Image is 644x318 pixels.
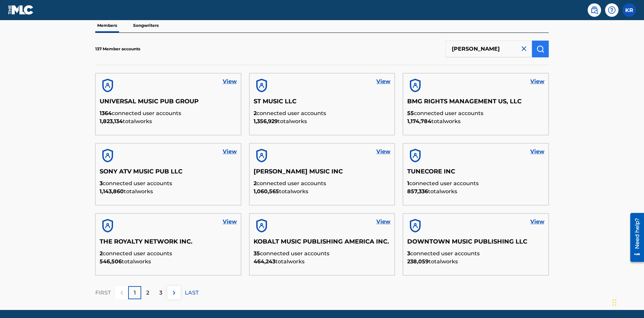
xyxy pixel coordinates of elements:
h5: BMG RIGHTS MANAGEMENT US, LLC [407,98,544,109]
img: help [608,6,616,14]
span: 2 [100,250,103,257]
p: FIRST [95,289,111,297]
img: Search Works [536,45,544,53]
p: Members [95,18,119,33]
span: 1,143,860 [100,188,124,195]
div: User Menu [623,3,636,17]
p: total works [407,117,544,125]
span: 35 [254,250,260,257]
p: 137 Member accounts [95,46,140,52]
span: 1364 [100,110,112,116]
span: 464,243 [254,258,275,265]
span: 1,823,134 [100,118,123,124]
iframe: Chat Widget [610,286,644,318]
span: 1,060,565 [254,188,279,195]
a: View [223,77,237,86]
p: connected user accounts [407,250,544,258]
h5: DOWNTOWN MUSIC PUBLISHING LLC [407,238,544,250]
h5: TUNECORE INC [407,168,544,179]
span: 1,356,929 [254,118,278,124]
img: search [590,6,598,14]
p: connected user accounts [407,179,544,188]
p: total works [100,258,237,266]
span: 546,506 [100,258,122,265]
h5: KOBALT MUSIC PUBLISHING AMERICA INC. [254,238,391,250]
span: 857,336 [407,188,428,195]
a: View [530,148,544,156]
img: account [254,77,270,94]
span: 238,059 [407,258,429,265]
img: right [170,289,178,297]
input: Search Members [445,41,532,57]
iframe: Resource Center [625,210,644,265]
a: View [530,218,544,226]
span: 2 [254,110,257,116]
h5: SONY ATV MUSIC PUB LLC [100,168,237,179]
div: Help [605,3,619,17]
p: LAST [185,289,199,297]
img: account [254,148,270,164]
p: connected user accounts [407,109,544,117]
p: 3 [159,289,162,297]
h5: [PERSON_NAME] MUSIC INC [254,168,391,179]
p: total works [407,188,544,196]
p: total works [100,188,237,196]
img: account [100,148,116,164]
a: View [376,148,390,156]
p: total works [254,117,391,125]
p: connected user accounts [254,250,391,258]
img: account [407,218,423,234]
a: View [530,77,544,86]
p: Songwriters [131,18,161,33]
img: account [100,77,116,94]
p: connected user accounts [100,179,237,188]
span: 1 [407,180,409,187]
a: View [223,218,237,226]
img: account [407,148,423,164]
p: total works [254,188,391,196]
p: connected user accounts [254,109,391,117]
h5: UNIVERSAL MUSIC PUB GROUP [100,98,237,109]
p: connected user accounts [254,179,391,188]
p: 1 [134,289,136,297]
a: View [376,77,390,86]
div: Drag [612,293,616,313]
a: View [376,218,390,226]
p: 2 [146,289,149,297]
img: account [254,218,270,234]
p: total works [100,117,237,125]
p: connected user accounts [100,250,237,258]
p: connected user accounts [100,109,237,117]
a: View [223,148,237,156]
span: 55 [407,110,414,116]
span: 3 [100,180,103,187]
h5: ST MUSIC LLC [254,98,391,109]
a: Public Search [588,3,601,17]
span: 3 [407,250,410,257]
p: total works [407,258,544,266]
img: MLC Logo [8,5,34,15]
img: close [520,45,528,53]
p: total works [254,258,391,266]
h5: THE ROYALTY NETWORK INC. [100,238,237,250]
span: 1,174,784 [407,118,431,124]
span: 2 [254,180,257,187]
img: account [407,77,423,94]
img: account [100,218,116,234]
